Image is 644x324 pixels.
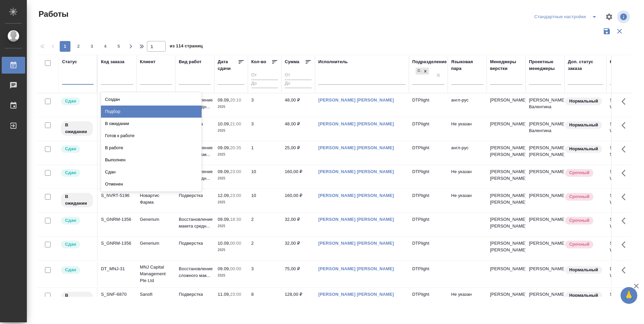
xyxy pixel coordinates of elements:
span: 5 [113,43,124,50]
td: 3 [248,262,281,286]
td: DTPlight [409,237,448,260]
td: [PERSON_NAME] Валентина [526,288,565,311]
div: S_SNF-6870 [101,291,133,298]
button: Здесь прячутся важные кнопки [618,189,634,205]
td: [PERSON_NAME] [526,237,565,260]
div: Создан [101,93,202,106]
p: 23:00 [230,292,241,297]
input: От [285,71,312,80]
div: Менеджер проверил работу исполнителя, передает ее на следующий этап [60,266,94,275]
p: 2025 [218,199,245,206]
input: До [285,80,312,88]
button: 4 [100,41,111,52]
div: split button [533,11,601,22]
td: DTPlight [409,213,448,236]
div: Исполнитель назначен, приступать к работе пока рано [60,291,94,307]
button: Сбросить фильтры [613,25,626,38]
td: 10 [248,189,281,212]
div: Код заказа [101,58,124,65]
td: 32,00 ₽ [281,237,315,260]
a: [PERSON_NAME] [PERSON_NAME] [318,169,394,174]
p: Восстановление сложного мак... [179,145,211,158]
a: [PERSON_NAME] [PERSON_NAME] [318,266,394,271]
td: Не указан [448,189,487,212]
div: Сдан [101,166,202,178]
td: [PERSON_NAME] [526,213,565,236]
td: 48,00 ₽ [281,93,315,117]
a: [PERSON_NAME] [PERSON_NAME] [318,121,394,126]
p: 09.09, [218,169,230,174]
p: 2025 [218,223,245,230]
p: В ожидании [65,122,89,135]
p: 21:00 [230,121,241,126]
a: [PERSON_NAME] [PERSON_NAME] [318,241,394,246]
p: 23:00 [230,169,241,174]
span: 4 [100,43,111,50]
div: Языковая пара [451,58,483,72]
p: 10.09, [218,121,230,126]
p: Нормальный [569,146,598,152]
p: [PERSON_NAME] [PERSON_NAME] [490,192,522,206]
p: 09.09, [218,97,230,103]
div: Проектные менеджеры [529,58,561,72]
p: Нормальный [569,292,598,299]
p: [PERSON_NAME] [PERSON_NAME] [490,240,522,253]
p: 20:35 [230,145,241,150]
td: DTPlight [409,117,448,141]
p: [PERSON_NAME] [490,97,522,104]
td: [PERSON_NAME] Валентина [526,93,565,117]
p: Sanofi [140,291,172,298]
p: [PERSON_NAME] [PERSON_NAME] [490,145,522,158]
input: От [251,71,278,80]
td: 2 [248,213,281,236]
button: Здесь прячутся важные кнопки [618,262,634,278]
p: 00:00 [230,241,241,246]
p: Сдан [65,241,76,248]
span: Работы [37,9,68,19]
p: [PERSON_NAME] [490,121,522,127]
p: Generium [140,240,172,247]
td: 48,00 ₽ [281,117,315,141]
p: Сдан [65,146,76,152]
p: Срочный [569,241,589,248]
p: Подверстка [179,291,211,298]
p: Восстановление сложного мак... [179,266,211,279]
td: 3 [248,117,281,141]
button: Здесь прячутся важные кнопки [618,288,634,304]
p: Срочный [569,217,589,224]
p: Подверстка [179,192,211,199]
p: Generium [140,216,172,223]
p: 10.09, [218,241,230,246]
td: 1 [248,141,281,165]
a: [PERSON_NAME] [PERSON_NAME] [318,97,394,103]
p: 20:10 [230,97,241,103]
span: 🙏 [623,288,635,302]
td: 160,00 ₽ [281,165,315,189]
p: Сдан [65,98,76,105]
p: 18:30 [230,217,241,222]
p: [PERSON_NAME] [PERSON_NAME] [490,168,522,182]
td: [PERSON_NAME] Валентина [526,117,565,141]
div: Подбор [101,106,202,118]
button: Здесь прячутся важные кнопки [618,93,634,110]
p: 09.09, [218,145,230,150]
p: Восстановление макета средн... [179,168,211,182]
div: Вид работ [179,58,202,65]
button: 🙏 [621,287,637,304]
td: Не указан [448,117,487,141]
div: Исполнитель [318,58,348,65]
div: Дата сдачи [218,58,238,72]
td: 75,00 ₽ [281,262,315,286]
div: В работе [101,142,202,154]
div: Подразделение [412,58,447,65]
span: из 114 страниц [170,42,203,52]
p: 2025 [218,247,245,253]
td: 128,00 ₽ [281,288,315,311]
td: [PERSON_NAME] [PERSON_NAME] [526,141,565,165]
div: Статус [62,58,77,65]
div: В ожидании [101,118,202,130]
div: Доп. статус заказа [568,58,603,72]
p: 11.09, [218,292,230,297]
td: [PERSON_NAME] [526,189,565,212]
p: 2025 [218,272,245,279]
